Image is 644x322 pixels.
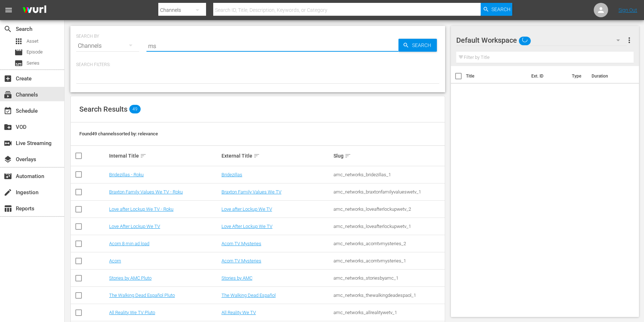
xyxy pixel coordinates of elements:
[17,2,52,19] img: ans4CAIJ8jUAAAAAAAAAAAAAAAAAAAAAAAAgQb4GAAAAAAAAAAAAAAAAAAAAAAAAJMjXAAAAAAAAAAAAAAAAAAAAAAAAgAT5G...
[491,3,510,16] span: Search
[333,172,444,177] div: amc_networks_bridezillas_1
[109,206,173,212] a: Love after Lockup We TV - Roku
[4,172,12,181] span: Automation
[409,39,437,52] span: Search
[333,275,444,281] div: amc_networks_storiesbyamc_1
[4,74,12,83] span: Create
[109,310,155,315] a: All Reality We TV Pluto
[76,62,439,68] p: Search Filters:
[4,204,12,213] span: Reports
[4,6,13,14] span: menu
[625,32,634,49] button: more_vert
[221,310,256,315] a: All Reality We TV
[27,38,38,45] span: Asset
[221,151,332,160] div: External Title
[527,66,568,86] th: Ext. ID
[253,153,260,159] span: sort
[587,66,630,86] th: Duration
[221,275,252,281] a: Stories by AMC
[333,310,444,315] div: amc_networks_allrealitywetv_1
[221,189,281,195] a: Braxton Family Values We TV
[76,36,139,56] div: Channels
[221,172,242,177] a: Bridezillas
[129,105,141,113] span: 49
[568,66,587,86] th: Type
[4,188,12,197] span: Ingestion
[4,90,12,99] span: Channels
[221,224,272,229] a: Love After Lockup We TV
[79,131,158,136] span: Found 49 channels sorted by: relevance
[221,293,276,298] a: The Walking Dead Español
[4,25,12,33] span: Search
[109,258,121,263] a: Acorn
[481,3,512,16] button: Search
[345,153,351,159] span: sort
[625,36,634,45] span: more_vert
[109,189,183,195] a: Braxton Family Values We TV - Roku
[466,66,527,86] th: Title
[333,206,444,212] div: amc_networks_loveafterlockupwetv_2
[109,172,144,177] a: Bridezillas - Roku
[333,293,444,298] div: amc_networks_thewalkingdeadespaol_1
[14,37,23,46] span: Asset
[619,7,637,13] a: Sign Out
[109,293,175,298] a: The Walking Dead Español Pluto
[4,107,12,115] span: Schedule
[140,153,146,159] span: sort
[333,151,444,160] div: Slug
[333,241,444,246] div: amc_networks_acorntvmysteries_2
[14,48,23,57] span: Episode
[333,258,444,263] div: amc_networks_acorntvmysteries_1
[79,105,127,113] span: Search Results
[221,206,272,212] a: Love after Lockup We TV
[398,39,437,52] button: Search
[4,155,12,164] span: Overlays
[109,241,149,246] a: Acorn 8 min ad load
[456,30,627,50] div: Default Workspace
[333,189,444,195] div: amc_networks_braxtonfamilyvalueswetv_1
[221,258,261,263] a: Acorn TV Mysteries
[4,139,12,148] span: Live Streaming
[109,151,219,160] div: Internal Title
[221,241,261,246] a: Acorn TV Mysteries
[27,60,39,67] span: Series
[109,275,151,281] a: Stories by AMC Pluto
[109,224,160,229] a: Love After Lockup We TV
[14,59,23,67] span: Series
[4,123,12,131] span: VOD
[333,224,444,229] div: amc_networks_loveafterlockupwetv_1
[27,48,43,56] span: Episode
